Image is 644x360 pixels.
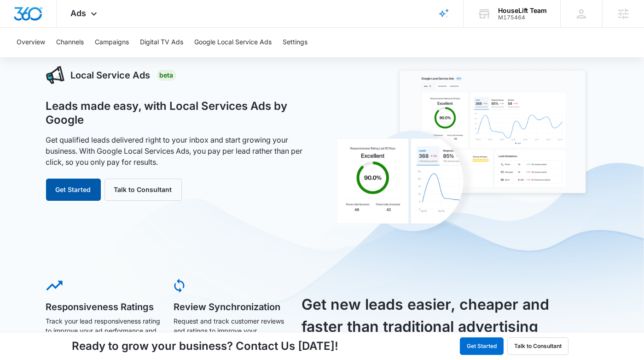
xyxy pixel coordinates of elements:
button: Channels [56,28,84,57]
button: Digital TV Ads [140,28,183,57]
button: Get Started [460,337,504,355]
button: Google Local Service Ads [194,28,272,57]
p: Track your lead responsiveness rating to improve your ad performance and get more customers. [46,316,161,345]
button: Campaigns [95,28,129,57]
h5: Responsiveness Ratings [46,302,161,312]
div: Beta [157,70,176,81]
h4: Ready to grow your business? Contact Us [DATE]! [72,338,338,354]
span: Ads [70,8,86,18]
h3: Get new leads easier, cheaper and faster than traditional advertising [302,294,561,338]
h5: Review Synchronization [174,302,289,312]
button: Get Started [46,179,101,201]
button: Talk to Consultant [507,337,569,355]
h3: Local Service Ads [71,68,151,82]
div: account id [498,14,547,21]
button: Settings [283,28,307,57]
p: Get qualified leads delivered right to your inbox and start growing your business. With Google Lo... [46,134,312,168]
p: Request and track customer reviews and ratings to improve your reputation, attract more leads and... [174,316,289,355]
button: Overview [17,28,45,57]
div: account name [498,7,547,14]
button: Talk to Consultant [104,179,182,201]
h1: Leads made easy, with Local Services Ads by Google [46,99,312,127]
